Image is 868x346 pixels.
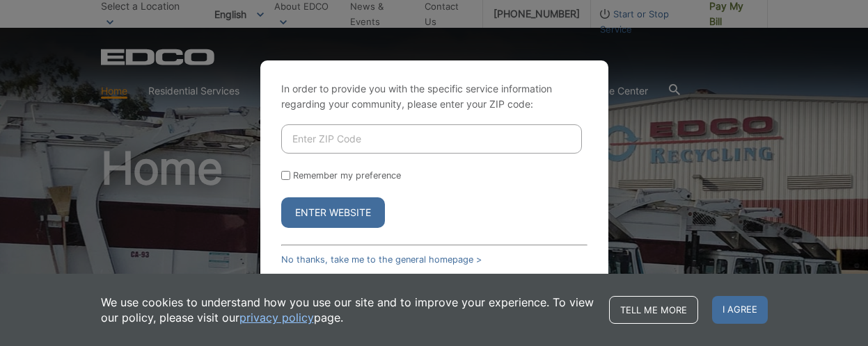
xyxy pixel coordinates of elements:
[712,296,768,324] span: I agree
[239,310,314,325] a: privacy policy
[293,170,401,181] label: Remember my preference
[281,197,385,228] button: Enter Website
[281,124,582,154] input: Enter ZIP Code
[609,296,698,324] a: Tell me more
[101,295,595,325] p: We use cookies to understand how you use our site and to improve your experience. To view our pol...
[281,81,587,112] p: In order to provide you with the specific service information regarding your community, please en...
[281,254,482,265] a: No thanks, take me to the general homepage >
